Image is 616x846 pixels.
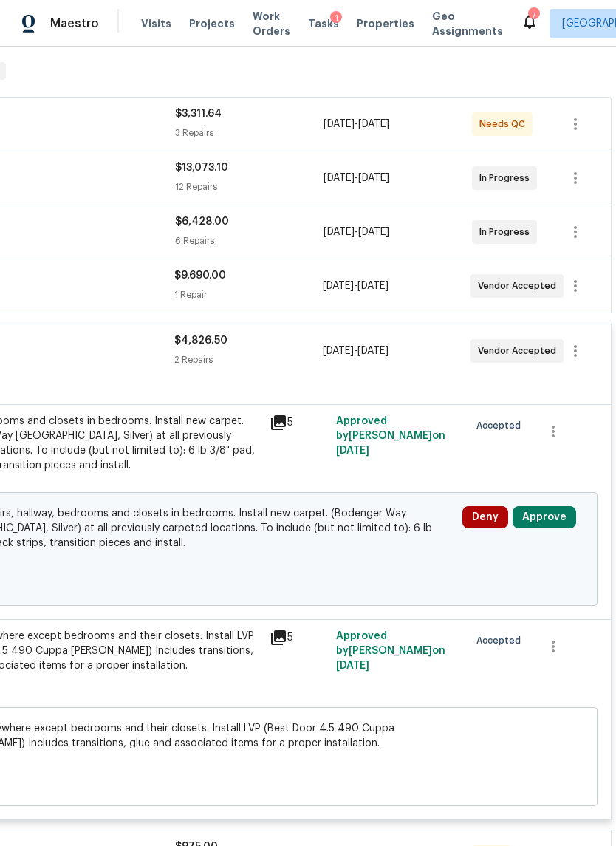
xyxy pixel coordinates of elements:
div: 12 Repairs [175,180,324,194]
span: [DATE] [323,281,354,291]
span: In Progress [479,171,535,185]
span: [DATE] [323,346,354,356]
span: Vendor Accepted [478,279,562,293]
span: [DATE] [358,227,389,237]
span: $3,311.64 [175,109,222,119]
span: [DATE] [324,173,355,183]
button: Approve [513,506,576,528]
div: 1 [330,11,342,26]
span: Geo Assignments [432,9,503,38]
div: 3 Repairs [175,126,324,140]
span: [DATE] [324,119,355,129]
span: Work Orders [253,9,290,38]
span: $13,073.10 [175,163,228,173]
span: $6,428.00 [175,216,229,227]
span: - [324,225,389,239]
span: [DATE] [336,446,369,456]
span: Vendor Accepted [478,344,562,358]
span: [DATE] [358,119,389,129]
span: $4,826.50 [174,335,227,346]
div: 5 [270,414,327,431]
div: 2 Repairs [174,352,322,367]
span: - [323,279,389,293]
span: Accepted [476,418,527,433]
span: Projects [189,16,235,31]
span: $9,690.00 [174,270,226,281]
span: - [324,117,389,132]
span: [DATE] [336,661,369,671]
div: 6 Repairs [175,233,324,248]
div: 7 [528,9,538,24]
button: Deny [462,506,508,528]
span: Approved by [PERSON_NAME] on [336,416,445,456]
span: - [324,171,389,185]
div: 1 Repair [174,287,322,302]
span: Needs QC [479,117,531,132]
span: In Progress [479,225,535,239]
span: Approved by [PERSON_NAME] on [336,631,445,671]
span: [DATE] [357,346,389,356]
span: - [323,344,389,358]
span: [DATE] [357,281,389,291]
span: Accepted [476,633,527,648]
span: [DATE] [324,227,355,237]
span: Visits [141,16,171,31]
span: Tasks [308,18,339,29]
span: [DATE] [358,173,389,183]
span: Properties [357,16,414,31]
span: Maestro [50,16,99,31]
div: 5 [270,629,327,647]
